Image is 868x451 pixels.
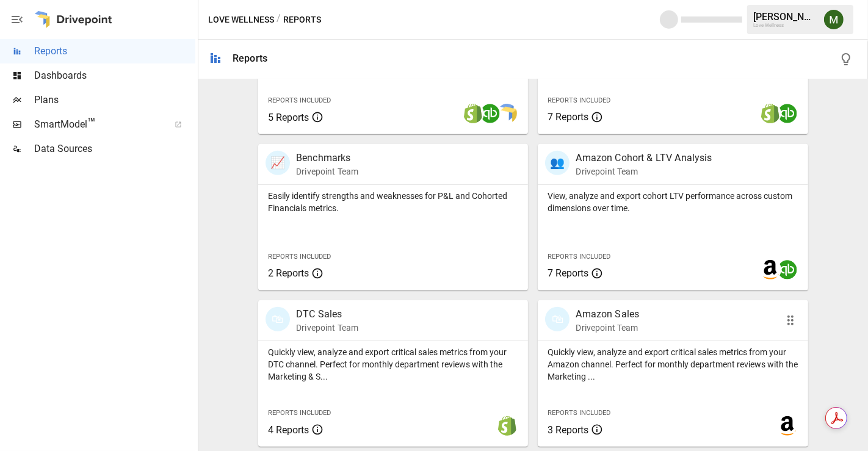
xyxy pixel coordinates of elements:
span: Plans [34,93,195,107]
p: Drivepoint Team [296,322,358,334]
div: 📈 [266,151,290,175]
img: quickbooks [778,104,797,123]
span: Reports Included [548,253,610,261]
p: Amazon Sales [576,307,639,322]
p: Easily identify strengths and weaknesses for P&L and Cohorted Financials metrics. [268,190,518,214]
span: Reports Included [548,96,610,104]
img: shopify [761,104,780,123]
span: 5 Reports [268,112,309,123]
span: 7 Reports [548,267,588,279]
span: ™ [87,115,96,131]
span: Reports Included [268,253,331,261]
p: Drivepoint Team [296,165,358,178]
img: amazon [778,416,797,436]
span: 4 Reports [268,424,309,436]
span: 3 Reports [548,424,588,436]
span: SmartModel [34,117,161,132]
span: Reports Included [268,409,331,417]
img: quickbooks [480,104,500,123]
img: shopify [497,416,517,436]
button: Love Wellness [208,12,274,27]
span: Reports Included [268,96,331,104]
span: 7 Reports [548,111,588,123]
button: Meredith Lacasse [817,2,851,37]
img: smart model [497,104,517,123]
img: quickbooks [778,260,797,280]
div: 👥 [545,151,570,175]
img: Meredith Lacasse [824,10,844,29]
div: Love Wellness [753,23,817,28]
span: Dashboards [34,68,195,83]
span: 2 Reports [268,267,309,279]
p: View, analyze and export cohort LTV performance across custom dimensions over time. [548,190,798,214]
span: Reports Included [548,409,610,417]
p: Quickly view, analyze and export critical sales metrics from your DTC channel. Perfect for monthl... [268,346,518,383]
img: shopify [463,104,483,123]
div: [PERSON_NAME] [753,11,817,23]
div: / [277,12,281,27]
div: 🛍 [266,307,290,331]
img: amazon [761,260,780,280]
p: Quickly view, analyze and export critical sales metrics from your Amazon channel. Perfect for mon... [548,346,798,383]
p: Benchmarks [296,151,358,165]
p: DTC Sales [296,307,358,322]
div: Reports [233,52,267,64]
p: Drivepoint Team [576,322,639,334]
p: Drivepoint Team [576,165,712,178]
p: Amazon Cohort & LTV Analysis [576,151,712,165]
div: 🛍 [545,307,570,331]
span: Data Sources [34,142,195,156]
span: Reports [34,44,195,59]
